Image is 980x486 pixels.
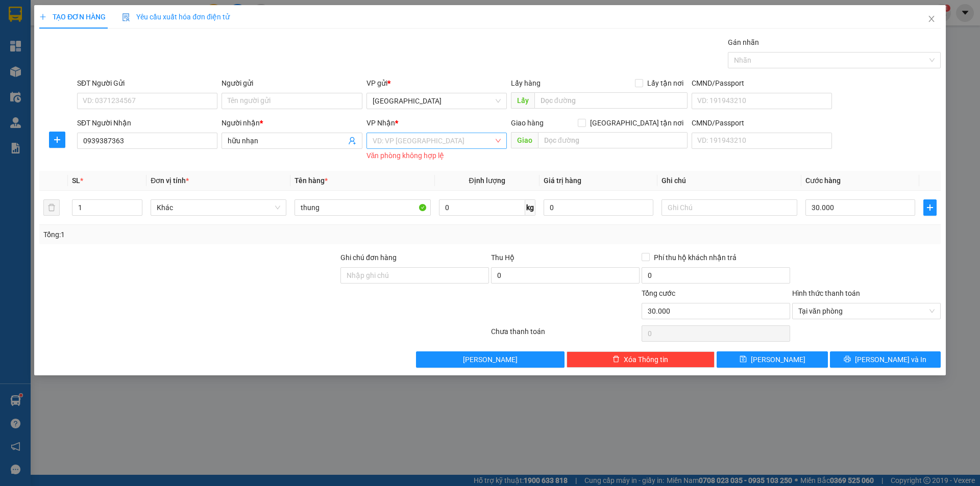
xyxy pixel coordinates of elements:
label: Ghi chú đơn hàng [340,253,397,262]
span: Phí thu hộ khách nhận trả [650,252,741,263]
span: Định lượng [469,176,505,185]
input: 0 [544,199,653,216]
span: delete [612,355,620,364]
span: kg [525,199,535,216]
span: Giao hàng [511,119,544,127]
img: icon [122,13,130,21]
div: Đạt [119,74,202,86]
div: Tổng: 1 [43,229,378,240]
span: printer [844,355,851,364]
span: Giao [511,132,538,148]
span: Sài Gòn [373,93,501,109]
button: delete [43,199,60,216]
span: Khác [157,200,280,215]
div: CMND/Passport [692,78,832,89]
span: [GEOGRAPHIC_DATA] tận nơi [586,117,688,129]
span: close [927,15,936,23]
span: Đơn vị tính [151,176,189,185]
button: plus [923,199,937,216]
button: deleteXóa Thông tin [567,351,715,368]
label: Hình thức thanh toán [792,289,860,297]
div: [DATE] 19:15 [119,62,202,74]
span: phí ròi [41,19,66,30]
th: Ghi chú [657,171,801,191]
div: CMND/Passport [692,117,832,129]
span: VP Nhận [366,119,395,127]
span: Cước hàng [805,176,841,185]
span: Lấy tận nơi [643,78,688,89]
input: Ghi Chú [661,199,797,216]
span: user-add [348,137,356,145]
button: plus [49,132,65,148]
div: Người nhận [222,117,362,129]
span: SL [72,176,80,185]
input: Dọc đường [534,92,688,109]
span: plus [924,203,936,212]
span: plus [39,13,46,20]
button: [PERSON_NAME] [416,351,565,368]
button: Close [917,5,946,34]
div: Tên hàng: xóp ( : 1 ) [9,5,202,18]
button: printer[PERSON_NAME] và In [830,351,941,368]
div: Ghi chú: [9,18,202,31]
span: plus [50,136,65,144]
span: save [740,355,747,364]
input: Ghi chú đơn hàng [340,267,489,284]
span: Tổng cước [642,289,675,297]
div: SĐT Người Gửi [77,78,217,89]
span: Lấy [511,92,534,109]
div: VP gửi [366,78,507,89]
input: VD: Bàn, Ghế [295,199,430,216]
span: Tên hàng [295,176,328,185]
span: Tại văn phòng [798,303,935,319]
span: TẠO ĐƠN HÀNG [39,13,106,21]
span: Thu Hộ [491,253,514,262]
div: SĐT Người Nhận [77,117,217,129]
span: Lấy hàng [511,79,541,87]
span: [PERSON_NAME] và In [855,354,926,365]
span: [PERSON_NAME] [751,354,805,365]
div: Văn phòng không hợp lệ [366,150,507,162]
div: Chưa thanh toán [490,326,641,344]
span: Giá trị hàng [544,176,581,185]
span: Yêu cầu xuất hóa đơn điện tử [122,13,230,21]
span: SL [86,4,100,18]
span: [PERSON_NAME] [463,354,518,365]
div: Người gửi [222,78,362,89]
span: Xóa Thông tin [624,354,668,365]
button: save[PERSON_NAME] [717,351,827,368]
input: Dọc đường [538,132,688,148]
div: SG2508120075 [119,38,202,62]
label: Gán nhãn [728,38,759,46]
